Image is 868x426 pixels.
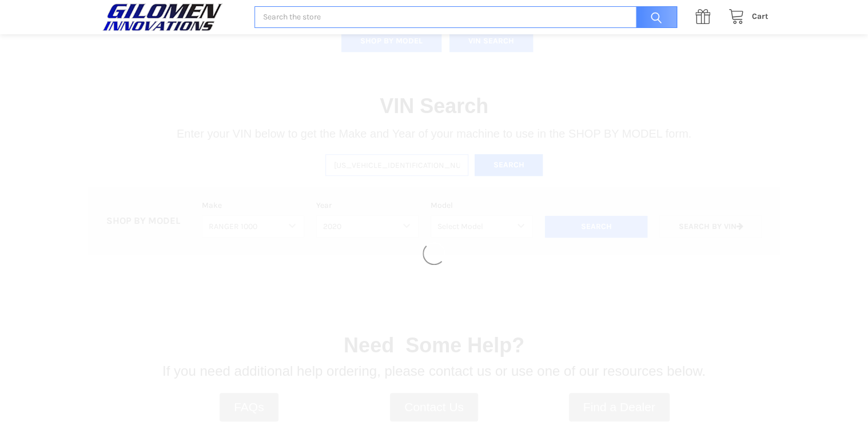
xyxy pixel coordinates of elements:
[752,11,769,21] span: Cart
[630,6,677,29] input: Search
[99,3,242,31] a: GILOMEN INNOVATIONS
[254,6,677,29] input: Search the store
[99,3,225,31] img: GILOMEN INNOVATIONS
[722,10,769,24] a: Cart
